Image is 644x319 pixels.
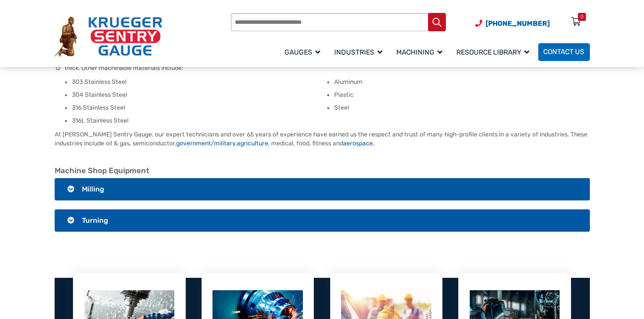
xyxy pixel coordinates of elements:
[55,166,590,176] h2: Machine Shop Equipment
[285,48,320,57] span: Gauges
[343,140,373,147] a: aerospace
[456,48,529,57] span: Resource Library
[82,185,104,193] span: Milling
[451,42,538,62] a: Resource Library
[580,13,583,21] div: 0
[55,16,162,56] img: Krueger Sentry Gauge
[280,42,329,62] a: Gauges
[538,43,590,61] a: Contact Us
[475,18,550,29] a: Phone Number (920) 434-8860
[334,48,382,57] span: Industries
[72,78,328,87] li: 303 Stainless Steel
[72,104,328,113] li: 316 Stainless Steel
[543,48,584,57] span: Contact Us
[55,130,590,148] p: At [PERSON_NAME] Sentry Gauge, our expert technicians and over 65 years of experience have earned...
[82,216,108,225] span: Turning
[486,19,550,28] span: [PHONE_NUMBER]
[72,91,328,100] li: 304 Stainless Steel
[334,78,590,87] li: Aluminum
[329,42,391,62] a: Industries
[396,48,442,57] span: Machining
[334,104,590,113] li: Steel
[391,42,451,62] a: Machining
[72,117,328,126] li: 316L Stainless Steel
[334,91,590,100] li: Plastic
[176,140,235,147] a: government/military
[237,140,268,147] a: agriculture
